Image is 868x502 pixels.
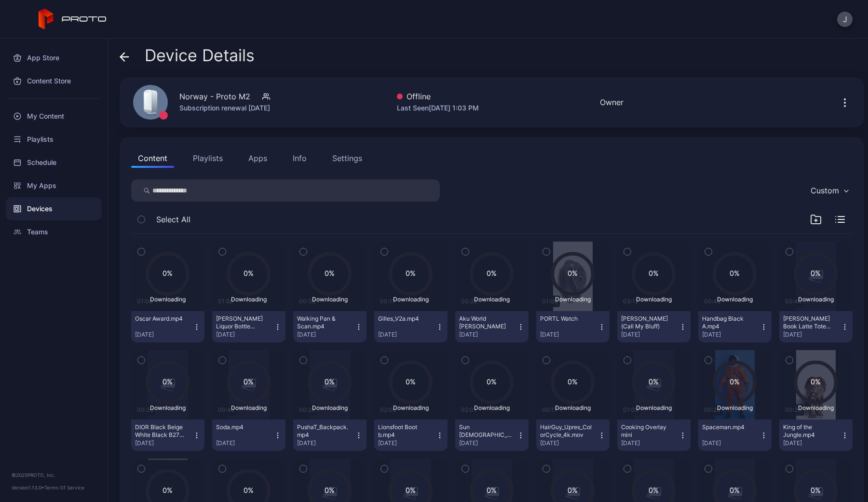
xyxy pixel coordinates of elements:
a: My Content [6,105,102,128]
div: [DATE] [783,331,841,339]
button: Soda.mp4[DATE] [212,420,285,451]
button: [PERSON_NAME] Book Latte Tote Bag[DATE] [779,311,853,342]
div: Subscription renewal [DATE] [179,102,270,114]
div: Walking Pan & Scan.mp4 [297,315,350,330]
div: Handbag Black A.mp4 [702,315,755,330]
div: [DATE] [459,331,517,339]
div: Aku World Aleali May Hoodie [459,315,512,330]
div: [DATE] [459,439,517,447]
text: 0% [811,486,821,495]
div: Downloading [308,296,352,304]
div: Downloading [470,405,514,412]
div: Downloading [551,296,595,304]
div: [DATE] [378,439,436,447]
span: Device Details [145,46,255,65]
div: [DATE] [216,439,274,447]
text: 0% [487,486,497,495]
span: Version 1.13.0 • [12,485,44,490]
text: 0% [163,378,173,386]
a: App Store [6,46,102,69]
div: Downloading [794,405,838,412]
button: Apps [242,149,274,168]
div: [DATE] [297,331,355,339]
div: Last Seen [DATE] 1:03 PM [397,102,479,114]
text: 0% [325,486,335,495]
div: [DATE] [297,439,355,447]
div: Custom [811,186,839,195]
div: Downloading [713,296,757,304]
div: Downloading [227,296,271,304]
text: 0% [406,269,416,278]
div: [DATE] [378,331,436,339]
div: [DATE] [540,331,598,339]
div: [DATE] [540,439,598,447]
button: Aku World [PERSON_NAME][DATE] [455,311,529,342]
button: Info [286,149,313,168]
button: Walking Pan & Scan.mp4[DATE] [293,311,366,342]
div: PORTL Watch [540,315,593,323]
text: 0% [730,378,740,386]
div: DIOR Black Beige White Black B27 Oblique Jacquard Sneakers [135,423,188,439]
button: Oscar Award.mp4[DATE] [131,311,204,342]
div: Soda.mp4 [216,423,269,431]
div: Downloading [551,405,595,412]
a: Content Store [6,69,102,93]
div: Settings [332,152,362,164]
div: Oscar Award.mp4 [135,315,188,323]
div: Norway - Proto M2 [179,91,250,102]
div: PushaT_Backpack.mp4 [297,423,350,439]
text: 0% [811,378,821,386]
div: Downloading [389,405,433,412]
a: Devices [6,197,102,220]
text: 0% [163,269,173,278]
div: Downloading [632,296,676,304]
div: Sun Goddess Turn b.mp4 [459,423,512,439]
div: Downloading [146,405,190,412]
text: 0% [244,269,254,278]
button: King of the Jungle.mp4[DATE] [779,420,853,451]
button: Settings [325,149,369,168]
div: HairGuy_Upres_ColorCycle_4k.mov [540,423,593,439]
div: Downloading [227,405,271,412]
text: 0% [568,486,578,495]
text: 0% [568,269,578,278]
a: My Apps [6,174,102,197]
text: 0% [649,486,659,495]
div: Offline [397,91,479,102]
div: Teams [6,220,102,244]
text: 0% [163,486,173,495]
text: 0% [244,486,254,495]
button: PushaT_Backpack.mp4[DATE] [293,420,366,451]
button: Gilles_V2a.mp4[DATE] [374,311,448,342]
button: [PERSON_NAME] Liquor Bottle Spinning[DATE] [212,311,285,342]
button: Playlists [186,149,230,168]
div: Deleon Liquor Bottle Spinning [216,315,269,330]
text: 0% [568,378,578,386]
text: 0% [325,269,335,278]
div: Spaceman.mp4 [702,423,755,431]
button: Lionsfoot Boot b.mp4[DATE] [374,420,448,451]
div: Owner [600,96,624,108]
button: Handbag Black A.mp4[DATE] [698,311,772,342]
div: [DATE] [621,439,679,447]
div: Schedule [6,151,102,174]
button: PORTL Watch[DATE] [536,311,610,342]
text: 0% [811,269,821,278]
div: Gilles_V2a.mp4 [378,315,431,323]
div: [DATE] [135,439,193,447]
div: [DATE] [702,331,760,339]
div: Downloading [632,405,676,412]
button: Sun [DEMOGRAPHIC_DATA] Turn b.mp4[DATE] [455,420,529,451]
div: [DATE] [702,439,760,447]
div: [DATE] [216,331,274,339]
div: [DATE] [621,331,679,339]
button: DIOR Black Beige White Black B27 Oblique Jacquard Sneakers[DATE] [131,420,204,451]
text: 0% [325,378,335,386]
text: 0% [406,378,416,386]
div: © 2025 PROTO, Inc. [12,471,96,479]
text: 0% [487,269,497,278]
